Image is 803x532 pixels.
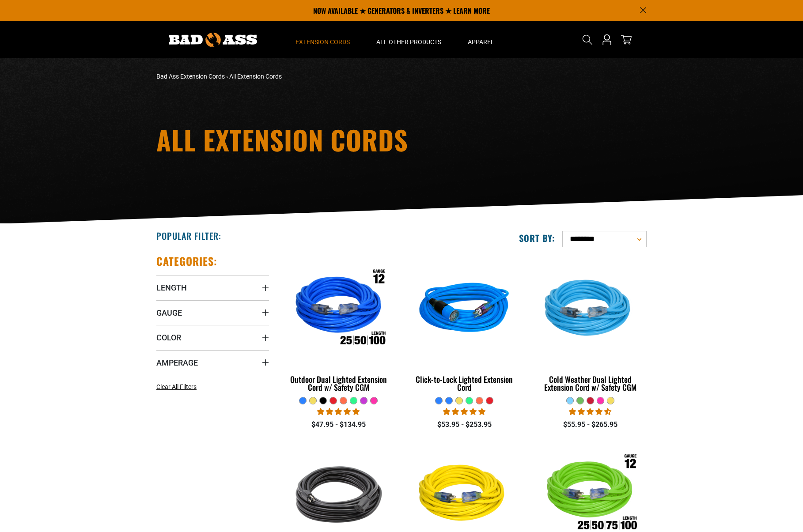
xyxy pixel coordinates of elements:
[156,358,198,368] span: Amperage
[408,419,521,430] div: $53.95 - $253.95
[580,33,595,47] summary: Search
[156,73,225,80] a: Bad Ass Extension Cords
[156,300,269,325] summary: Gauge
[156,383,197,390] span: Clear All Filters
[569,407,611,416] span: 4.62 stars
[455,21,508,58] summary: Apparel
[282,21,363,58] summary: Extension Cords
[408,254,521,396] a: blue Click-to-Lock Lighted Extension Cord
[156,126,479,153] h1: All Extension Cords
[282,254,395,396] a: Outdoor Dual Lighted Extension Cord w/ Safety CGM Outdoor Dual Lighted Extension Cord w/ Safety CGM
[169,33,257,47] img: Bad Ass Extension Cords
[156,308,182,318] span: Gauge
[229,73,282,80] span: All Extension Cords
[156,283,187,293] span: Length
[376,38,441,46] span: All Other Products
[468,38,494,46] span: Apparel
[534,375,647,391] div: Cold Weather Dual Lighted Extension Cord w/ Safety CGM
[409,259,520,360] img: blue
[295,38,350,46] span: Extension Cords
[156,230,221,241] h2: Popular Filter:
[534,259,646,360] img: Light Blue
[282,419,395,430] div: $47.95 - $134.95
[226,73,228,80] span: ›
[156,382,200,392] a: Clear All Filters
[156,275,269,300] summary: Length
[156,332,181,343] span: Color
[156,350,269,375] summary: Amperage
[156,72,479,81] nav: breadcrumbs
[519,232,555,244] label: Sort by:
[283,259,394,360] img: Outdoor Dual Lighted Extension Cord w/ Safety CGM
[534,419,647,430] div: $55.95 - $265.95
[317,407,360,416] span: 4.81 stars
[156,325,269,350] summary: Color
[156,254,217,268] h2: Categories:
[282,375,395,391] div: Outdoor Dual Lighted Extension Cord w/ Safety CGM
[363,21,455,58] summary: All Other Products
[408,375,521,391] div: Click-to-Lock Lighted Extension Cord
[443,407,485,416] span: 4.87 stars
[534,254,647,396] a: Light Blue Cold Weather Dual Lighted Extension Cord w/ Safety CGM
